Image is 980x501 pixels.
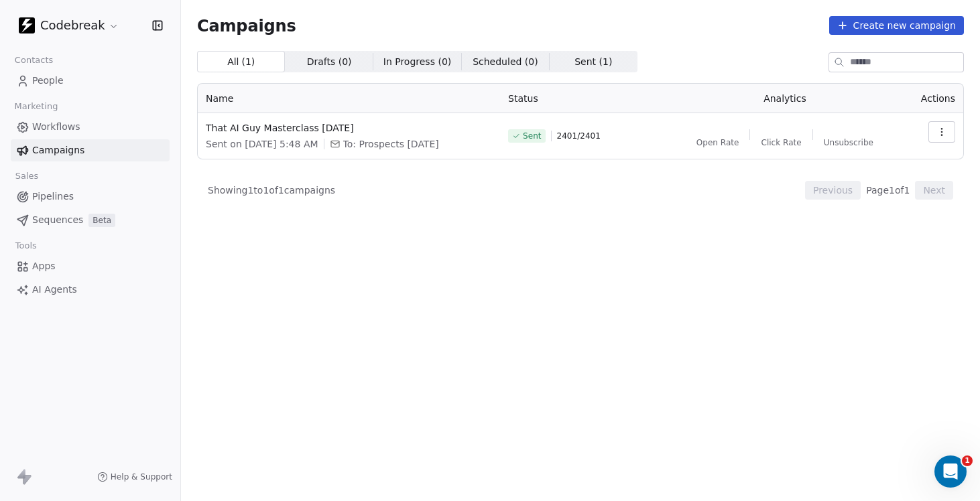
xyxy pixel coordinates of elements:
span: Scheduled ( 0 ) [473,55,538,69]
span: Sent ( 1 ) [574,55,612,69]
span: Tools [9,236,42,256]
span: Drafts ( 0 ) [307,55,352,69]
span: Sent [523,131,541,141]
a: Pipelines [11,186,170,208]
span: Sales [9,166,44,186]
th: Actions [902,84,963,113]
a: Apps [11,255,170,277]
a: People [11,70,170,92]
span: Open Rate [696,137,739,148]
img: Codebreak_Favicon.png [19,17,35,33]
a: Workflows [11,116,170,138]
span: Unsubscribe [824,137,873,148]
span: AI Agents [32,283,77,297]
span: Sequences [32,213,83,227]
th: Status [500,84,668,113]
th: Name [198,84,500,113]
span: Page 1 of 1 [866,184,910,197]
span: Apps [32,259,56,273]
span: Contacts [9,50,59,70]
th: Analytics [668,84,902,113]
span: Codebreak [40,17,105,34]
span: Workflows [32,120,80,134]
span: Pipelines [32,190,74,204]
span: People [32,74,64,88]
span: Showing 1 to 1 of 1 campaigns [208,184,335,197]
span: 2401 / 2401 [557,131,601,141]
span: Campaigns [32,143,84,157]
span: To: Prospects 25/8/25 [343,137,439,151]
a: Help & Support [97,472,172,482]
span: Beta [88,214,115,227]
a: Campaigns [11,139,170,161]
span: Sent on [DATE] 5:48 AM [206,137,318,151]
span: Campaigns [197,16,296,35]
span: That AI Guy Masterclass [DATE] [206,121,492,135]
span: Marketing [9,96,64,117]
button: Next [915,181,953,200]
span: Help & Support [111,472,172,482]
iframe: Intercom live chat [934,455,967,488]
a: SequencesBeta [11,209,170,231]
button: Codebreak [16,14,122,37]
span: 1 [962,455,973,466]
a: AI Agents [11,279,170,301]
span: Click Rate [761,137,801,148]
span: In Progress ( 0 ) [383,55,452,69]
button: Previous [805,181,861,200]
button: Create new campaign [829,16,964,35]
